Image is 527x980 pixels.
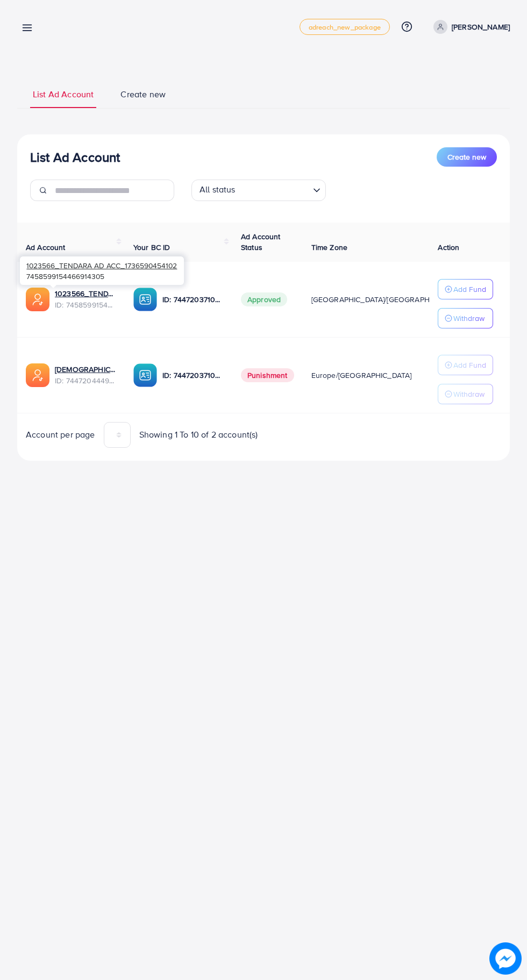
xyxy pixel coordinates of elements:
[241,368,294,382] span: Punishment
[55,299,116,310] span: ID: 7458599154466914305
[453,283,486,296] p: Add Fund
[120,88,166,101] span: Create new
[26,260,177,270] span: 1023566_TENDARA AD ACC_1736590454102
[438,279,493,299] button: Add Fund
[438,355,493,375] button: Add Fund
[133,288,157,311] img: ic-ba-acc.ded83a64.svg
[438,242,459,253] span: Action
[26,288,49,311] img: ic-ads-acc.e4c84228.svg
[55,288,116,299] a: 1023566_TENDARA AD ACC_1736590454102
[300,19,390,35] a: adreach_new_package
[55,364,116,375] a: [DEMOGRAPHIC_DATA] Academy
[133,242,170,253] span: Your BC ID
[453,359,486,371] p: Add Fund
[438,384,493,404] button: Withdraw
[133,363,157,387] img: ic-ba-acc.ded83a64.svg
[20,256,184,285] div: 7458599154466914305
[139,428,258,441] span: Showing 1 To 10 of 2 account(s)
[489,942,522,975] img: image
[239,182,309,198] input: Search for option
[453,388,485,400] p: Withdraw
[33,88,94,101] span: List Ad Account
[191,180,326,201] div: Search for option
[452,20,510,33] p: [PERSON_NAME]
[162,369,224,382] p: ID: 7447203710561730576
[429,20,510,34] a: [PERSON_NAME]
[311,242,347,253] span: Time Zone
[30,149,120,165] h3: List Ad Account
[438,308,493,328] button: Withdraw
[162,293,224,306] p: ID: 7447203710561730576
[26,428,95,441] span: Account per page
[447,152,486,162] span: Create new
[437,147,497,167] button: Create new
[241,231,281,253] span: Ad Account Status
[55,364,116,386] div: <span class='underline'>Quran Academy</span></br>7447204449455456257
[311,370,412,381] span: Europe/[GEOGRAPHIC_DATA]
[26,242,66,253] span: Ad Account
[309,24,381,31] span: adreach_new_package
[55,375,116,386] span: ID: 7447204449455456257
[453,312,485,325] p: Withdraw
[26,363,49,387] img: ic-ads-acc.e4c84228.svg
[311,294,461,305] span: [GEOGRAPHIC_DATA]/[GEOGRAPHIC_DATA]
[197,181,238,198] span: All status
[241,292,287,306] span: Approved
